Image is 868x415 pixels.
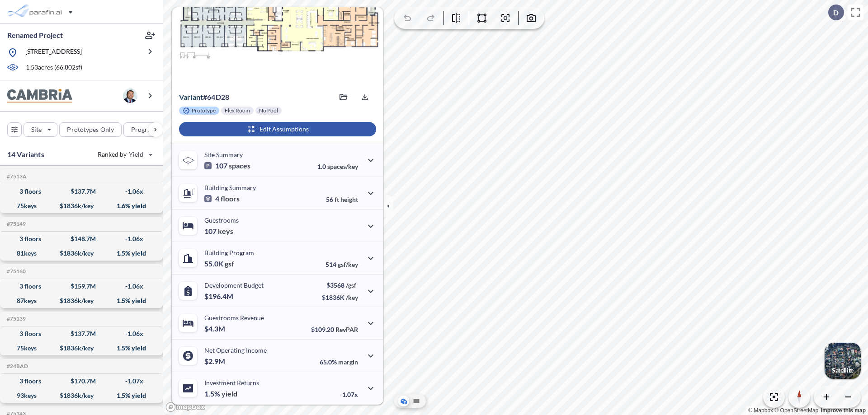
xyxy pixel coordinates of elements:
[259,107,278,114] p: No Pool
[204,292,235,301] p: $196.4M
[5,316,26,322] h5: Click to copy the code
[821,407,866,414] a: Improve this map
[204,314,264,322] p: Guestrooms Revenue
[398,396,409,406] button: Aerial View
[7,89,72,103] img: BrandImage
[229,161,250,170] span: spaces
[179,93,229,102] p: # 64d28
[204,161,250,170] p: 107
[346,281,356,289] span: /gsf
[833,9,839,17] p: D
[218,227,233,236] span: keys
[322,281,358,289] p: $3568
[204,346,267,354] p: Net Operating Income
[5,173,27,180] h5: Click to copy the code
[338,261,358,268] span: gsf/key
[204,249,254,256] p: Building Program
[204,184,256,191] p: Building Summary
[340,391,358,398] p: -1.07x
[335,196,339,203] span: ft
[204,379,259,387] p: Investment Returns
[31,125,42,134] p: Site
[325,261,358,268] p: 514
[25,47,82,58] p: [STREET_ADDRESS]
[90,147,158,162] button: Ranked by Yield
[129,150,144,159] span: Yield
[222,389,237,398] span: yield
[825,343,861,379] img: Switcher Image
[221,194,240,203] span: floors
[204,281,264,289] p: Development Budget
[411,396,422,406] button: Site Plan
[832,367,854,374] p: Satellite
[123,89,137,103] img: user logo
[225,107,250,114] p: Flex Room
[192,107,216,114] p: Prototype
[179,93,203,101] span: Variant
[346,294,358,301] span: /key
[204,216,239,224] p: Guestrooms
[204,324,226,333] p: $4.3M
[774,407,818,414] a: OpenStreetMap
[340,196,358,203] span: height
[327,163,358,170] span: spaces/key
[24,122,57,137] button: Site
[59,122,122,137] button: Prototypes Only
[204,389,237,398] p: 1.5%
[326,196,358,203] p: 56
[165,402,205,412] a: Mapbox homepage
[204,151,243,159] p: Site Summary
[5,221,26,227] h5: Click to copy the code
[338,358,358,366] span: margin
[67,125,114,134] p: Prototypes Only
[123,122,172,137] button: Program
[204,227,233,236] p: 107
[26,63,82,73] p: 1.53 acres ( 66,802 sf)
[5,268,26,275] h5: Click to copy the code
[204,194,240,203] p: 4
[204,259,234,268] p: 55.0K
[7,149,44,160] p: 14 Variants
[7,30,63,40] p: Renamed Project
[5,363,28,369] h5: Click to copy the code
[204,357,226,366] p: $2.9M
[131,125,156,134] p: Program
[179,122,376,136] button: Edit Assumptions
[225,259,234,268] span: gsf
[825,343,861,379] button: Switcher ImageSatellite
[311,326,358,333] p: $109.20
[317,163,358,170] p: 1.0
[335,326,358,333] span: RevPAR
[748,407,773,414] a: Mapbox
[320,358,358,366] p: 65.0%
[322,294,358,301] p: $1836K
